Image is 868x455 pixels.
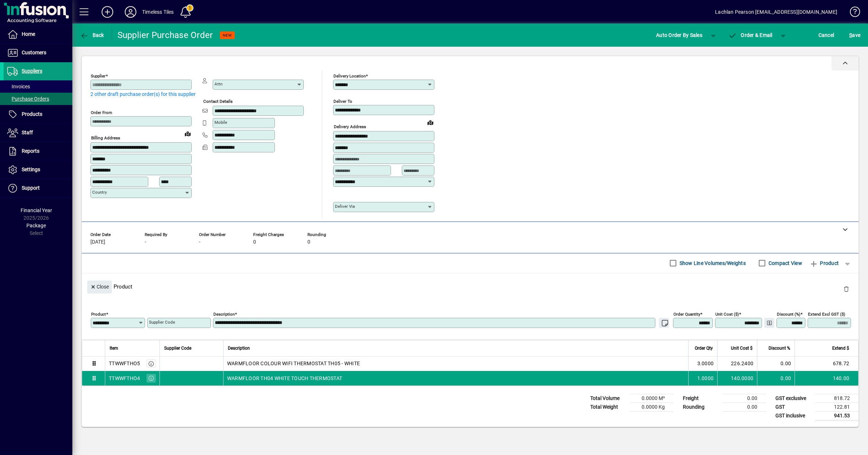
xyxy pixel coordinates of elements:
button: Order & Email [725,29,776,42]
span: Auto Order By Sales [656,29,702,41]
app-page-header-button: Back [72,29,112,42]
span: Support [22,185,40,191]
span: 0 [253,239,256,245]
mat-label: Description [213,311,235,316]
span: Cancel [818,29,834,41]
button: Delete [838,281,855,298]
a: Purchase Orders [4,93,72,105]
span: Purchase Orders [7,96,49,102]
td: 140.00 [795,371,858,386]
td: 226.2400 [717,357,757,371]
mat-label: Attn [214,81,222,87]
button: Save [847,29,862,42]
a: Reports [4,142,72,160]
mat-label: Deliver To [333,99,352,104]
span: Staff [22,130,33,135]
a: View on map [425,117,436,128]
button: Change Price Levels [764,318,774,328]
mat-label: Mobile [214,120,227,125]
span: Customers [22,50,46,55]
span: Settings [22,167,40,172]
span: Product [809,257,839,269]
td: 122.81 [815,403,859,411]
span: WARMFLOOR TH04 WHITE TOUCH THERMOSTAT [227,375,342,382]
td: 0.00 [723,394,766,403]
span: Back [80,32,104,38]
div: Timeless Tiles [142,6,174,18]
span: Financial Year [21,207,52,213]
td: GST [772,403,815,411]
a: Knowledge Base [844,1,859,25]
td: 140.0000 [717,371,757,386]
span: - [199,239,200,245]
app-page-header-button: Close [85,283,114,290]
td: GST inclusive [772,411,815,420]
mat-label: Discount (%) [777,311,800,316]
a: Home [4,25,72,43]
span: Close [90,281,109,293]
span: [DATE] [90,239,105,245]
span: Products [22,111,42,117]
a: Invoices [4,80,72,93]
td: 0.00 [757,357,795,371]
button: Add [96,5,119,18]
td: 1.0000 [688,371,717,386]
button: Profile [119,5,142,18]
span: Home [22,31,35,37]
mat-label: Product [91,311,106,316]
span: Suppliers [22,68,42,74]
td: 678.72 [795,357,858,371]
mat-label: Delivery Location [333,73,366,79]
mat-label: Order Quantity [673,311,700,316]
span: Supplier Code [164,344,191,352]
td: 941.53 [815,411,859,420]
mat-label: Country [92,190,107,195]
td: Total Volume [587,394,630,403]
mat-label: Unit Cost ($) [715,311,739,316]
app-page-header-button: Delete [838,286,855,292]
div: Supplier Purchase Order [118,29,213,41]
span: Extend $ [832,344,849,352]
span: NEW [223,33,232,38]
span: ave [849,29,860,41]
span: Description [228,344,250,352]
label: Show Line Volumes/Weights [678,260,746,267]
span: Discount % [769,344,790,352]
span: Package [26,223,46,228]
span: Invoices [7,84,30,89]
span: Item [110,344,118,352]
td: 0.0000 Kg [630,403,673,411]
td: 0.00 [757,371,795,386]
mat-label: Order from [91,110,112,115]
td: 3.0000 [688,357,717,371]
span: - [145,239,146,245]
span: Order & Email [728,32,773,38]
a: Support [4,179,72,197]
span: Unit Cost $ [731,344,753,352]
div: TTWWFTHO4 [109,375,140,382]
td: Total Weight [587,403,630,411]
td: Freight [679,394,723,403]
td: Rounding [679,403,723,411]
td: 0.0000 M³ [630,394,673,403]
td: 0.00 [723,403,766,411]
mat-label: Supplier Code [149,320,175,325]
div: TTWWFTHO5 [109,360,140,367]
td: GST exclusive [772,394,815,403]
mat-label: Deliver via [335,204,355,209]
td: 818.72 [815,394,859,403]
button: Product [806,257,842,270]
button: Back [78,29,106,42]
a: Customers [4,44,72,62]
div: Product [82,273,859,300]
button: Cancel [817,29,836,42]
a: Products [4,105,72,123]
button: Close [87,281,112,294]
mat-label: Supplier [91,73,106,79]
mat-label: Extend excl GST ($) [808,311,845,316]
div: Lachlan Pearson [EMAIL_ADDRESS][DOMAIN_NAME] [715,6,837,18]
button: Auto Order By Sales [652,29,706,42]
span: 0 [307,239,310,245]
a: Staff [4,124,72,142]
span: Order Qty [695,344,713,352]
